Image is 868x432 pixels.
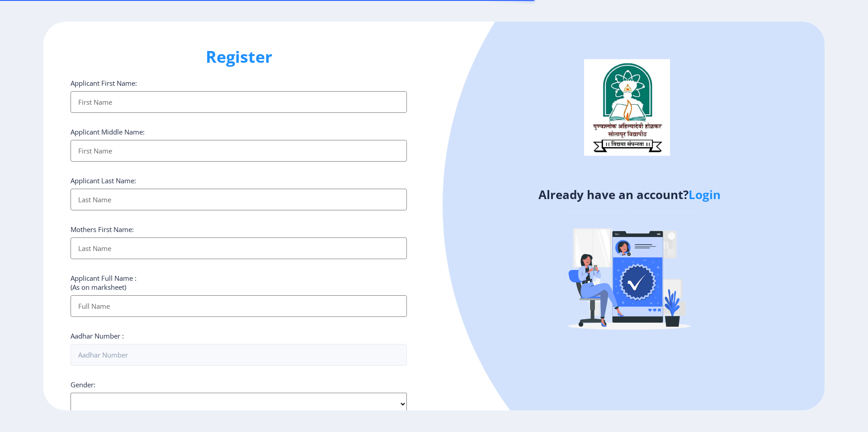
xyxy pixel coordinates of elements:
a: Login [689,186,721,203]
label: Applicant First Name: [71,79,137,88]
label: Gender: [71,380,95,389]
input: Last Name [71,237,407,259]
label: Applicant Full Name : (As on marksheet) [71,274,137,292]
label: Applicant Middle Name: [71,127,145,136]
h4: Already have an account? [441,187,818,202]
input: Full Name [71,295,407,317]
img: logo [584,59,670,156]
h1: Register [71,46,407,68]
input: First Name [71,91,407,113]
label: Mothers First Name: [71,225,134,234]
label: Applicant Last Name: [71,176,136,185]
input: First Name [71,140,407,162]
img: Verified-rafiki.svg [550,195,708,353]
input: Last Name [71,189,407,210]
input: Aadhar Number [71,344,407,366]
label: Aadhar Number : [71,331,124,340]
